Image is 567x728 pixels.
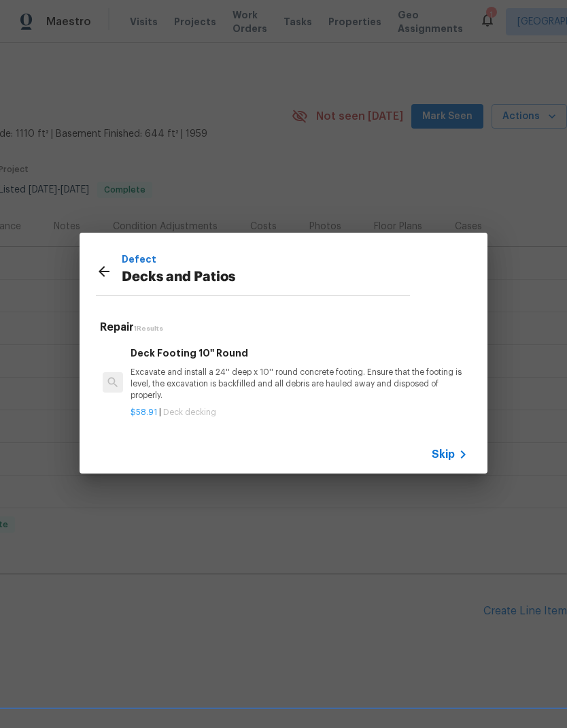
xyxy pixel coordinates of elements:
[163,408,216,416] span: Deck decking
[432,448,455,461] span: Skip
[122,252,410,267] p: Defect
[131,407,468,418] p: |
[122,267,410,288] p: Decks and Patios
[131,367,468,401] p: Excavate and install a 24'' deep x 10'' round concrete footing. Ensure that the footing is level,...
[100,320,471,335] h5: Repair
[131,408,157,416] span: $58.91
[131,346,468,361] h6: Deck Footing 10'' Round
[134,325,163,332] span: 1 Results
